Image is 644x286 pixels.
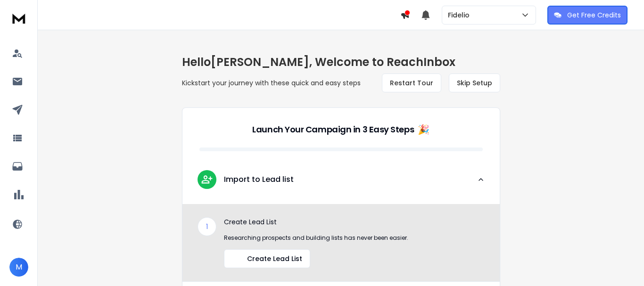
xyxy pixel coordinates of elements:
button: Create Lead List [224,249,310,268]
button: M [9,258,28,277]
img: logo [9,9,28,27]
img: lead [232,253,243,264]
p: Create Lead List [224,217,485,227]
p: Researching prospects and building lists has never been easier. [224,234,485,242]
div: 1 [198,217,216,236]
h1: Hello [PERSON_NAME] , Welcome to ReachInbox [182,55,500,70]
button: Get Free Credits [547,6,627,25]
p: Import to Lead list [224,174,294,185]
p: Get Free Credits [567,10,621,20]
p: Kickstart your journey with these quick and easy steps [182,78,361,88]
button: Restart Tour [382,74,441,92]
span: Skip Setup [457,78,492,88]
p: Launch Your Campaign in 3 Easy Steps [252,123,414,136]
div: leadImport to Lead list [182,204,500,281]
img: lead [201,173,213,185]
p: Fidelio [448,10,473,20]
span: 🎉 [418,123,429,136]
button: Skip Setup [449,74,500,92]
button: leadImport to Lead list [182,163,500,204]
